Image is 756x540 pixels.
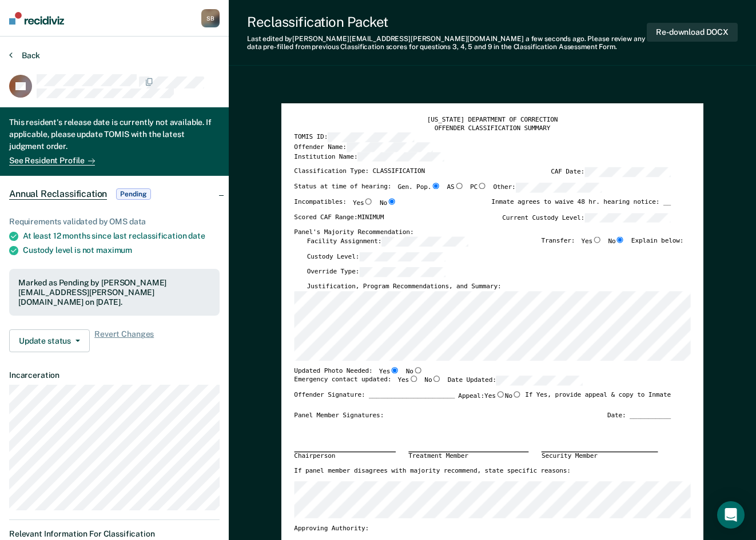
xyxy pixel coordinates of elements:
[9,217,220,227] div: Requirements validated by OMS data
[307,252,445,261] label: Custody Level:
[516,183,602,192] input: Other:
[94,329,154,352] span: Revert Changes
[505,391,522,400] label: No
[295,524,671,533] div: Approving Authority:
[295,228,671,236] div: Panel's Majority Recommendation:
[307,267,445,277] label: Override Type:
[448,376,583,385] label: Date Updated:
[295,124,691,132] div: OFFENDER CLASSIFICATION SUMMARY
[496,391,505,397] input: Yes
[295,213,384,223] label: Scored CAF Range: MINIMUM
[616,236,625,243] input: No
[717,501,745,529] div: Open Intercom Messenger
[432,376,441,382] input: No
[494,183,602,192] label: Other:
[455,183,464,189] input: AS
[9,156,95,166] a: See Resident Profile
[478,183,487,189] input: PC
[459,391,522,406] label: Appeal:
[502,213,671,223] label: Current Custody Level:
[398,183,441,192] label: Gen. Pop.
[18,278,210,307] div: Marked as Pending by [PERSON_NAME][EMAIL_ADDRESS][PERSON_NAME][DOMAIN_NAME] on [DATE].
[295,132,415,142] label: TOMIS ID:
[526,35,584,43] span: a few seconds ago
[9,529,220,539] dt: Relevant Information For Classification
[413,366,423,373] input: No
[23,231,220,241] div: At least 12 months since last reclassification
[295,376,583,391] div: Emergency contact updated:
[408,452,528,461] div: Treatment Member
[201,9,220,27] div: S B
[608,236,625,246] label: No
[592,236,602,243] input: Yes
[96,245,132,255] span: maximum
[247,35,647,51] div: Last edited by [PERSON_NAME][EMAIL_ADDRESS][PERSON_NAME][DOMAIN_NAME] . Please review any data pr...
[295,366,423,376] div: Updated Photo Needed:
[492,198,671,213] div: Inmate agrees to waive 48 hr. hearing notice: __
[9,370,220,380] dt: Incarceration
[295,198,397,213] div: Incompatibles:
[295,116,691,124] div: [US_STATE] DEPARTMENT OF CORRECTION
[23,245,220,255] div: Custody level is not
[116,188,150,200] span: Pending
[353,198,373,207] label: Yes
[9,329,90,352] button: Update status
[9,188,107,200] span: Annual Reclassification
[551,167,671,177] label: CAF Date:
[295,167,425,177] label: Classification Type: CLASSIFICATION
[295,452,396,461] div: Chairperson
[425,376,441,385] label: No
[542,452,658,461] div: Security Member
[382,236,468,246] input: Facility Assignment:
[347,142,433,152] input: Offender Name:
[295,467,571,475] label: If panel member disagrees with majority recommend, state specific reasons:
[447,183,464,192] label: AS
[431,183,440,189] input: Gen. Pop.
[359,252,445,261] input: Custody Level:
[484,391,505,400] label: Yes
[647,23,738,42] button: Re-download DOCX
[406,366,423,376] label: No
[470,183,487,192] label: PC
[409,376,418,382] input: Yes
[607,412,671,420] div: Date: ___________
[512,391,522,397] input: No
[379,366,400,376] label: Yes
[391,366,400,373] input: Yes
[398,376,419,385] label: Yes
[9,50,40,61] button: Back
[542,236,684,252] div: Transfer: Explain below:
[307,236,468,246] label: Facility Assignment:
[584,213,671,223] input: Current Custody Level:
[201,9,220,27] button: SB
[247,14,647,30] div: Reclassification Packet
[584,167,671,177] input: CAF Date:
[328,132,414,142] input: TOMIS ID:
[496,376,583,385] input: Date Updated:
[295,412,384,420] div: Panel Member Signatures:
[295,142,433,152] label: Offender Name:
[188,231,205,240] span: date
[359,267,445,277] input: Override Type:
[295,183,602,198] div: Status at time of hearing:
[380,198,396,207] label: No
[307,283,502,291] label: Justification, Program Recommendations, and Summary:
[387,198,396,204] input: No
[582,236,602,246] label: Yes
[295,152,444,162] label: Institution Name:
[9,116,220,155] div: This resident's release date is currently not available. If applicable, please update TOMIS with ...
[9,12,64,25] img: Recidiviz
[364,198,373,204] input: Yes
[295,391,671,412] div: Offender Signature: _______________________ If Yes, provide appeal & copy to Inmate
[358,152,444,162] input: Institution Name:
